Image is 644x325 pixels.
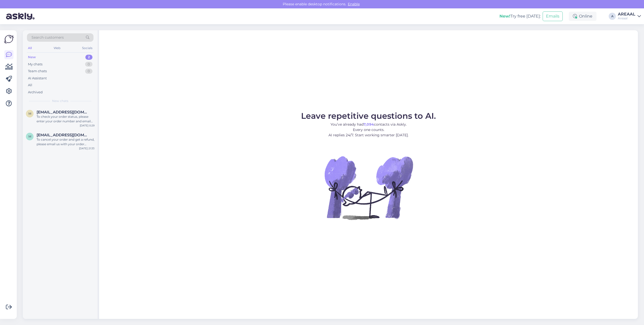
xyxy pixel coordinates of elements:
[28,62,42,67] div: My chats
[4,34,14,44] img: Askly Logo
[53,45,61,51] div: Web
[37,133,89,137] span: Mosljub@mail.ru
[364,122,374,127] b: 7,094
[618,16,635,20] div: Areaal
[28,55,36,60] div: New
[80,124,95,127] div: [DATE] 0:29
[569,12,596,21] div: Online
[28,83,32,88] div: All
[85,62,92,67] div: 0
[618,12,641,20] a: AREAALAreaal
[81,45,93,51] div: Socials
[543,11,563,21] button: Emails
[32,35,64,40] span: Search customers
[609,13,616,20] div: A
[27,45,33,51] div: All
[28,90,43,95] div: Archived
[301,122,436,138] p: You’ve already had contacts via Askly. Every one counts. AI replies 24/7. Start working smarter [...
[52,99,68,103] span: New chats
[85,69,92,74] div: 0
[28,76,47,81] div: AI Assistant
[28,112,31,115] span: m
[618,12,635,16] div: AREAAL
[79,146,95,150] div: [DATE] 21:33
[499,13,541,19] div: Try free [DATE]:
[37,114,95,124] div: To check your order status, please enter your order number and email here: - [URL][DOMAIN_NAME] -...
[323,142,414,233] img: No Chat active
[28,135,31,138] span: M
[346,2,361,6] span: Enable
[37,137,95,146] div: To cancel your order and get a refund, please email us with your order number. Once we process yo...
[301,111,436,121] span: Leave repetitive questions to AI.
[85,55,92,60] div: 2
[37,110,89,114] span: michaeltumashevich@gmail.com
[28,69,47,74] div: Team chats
[499,14,510,19] b: New!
